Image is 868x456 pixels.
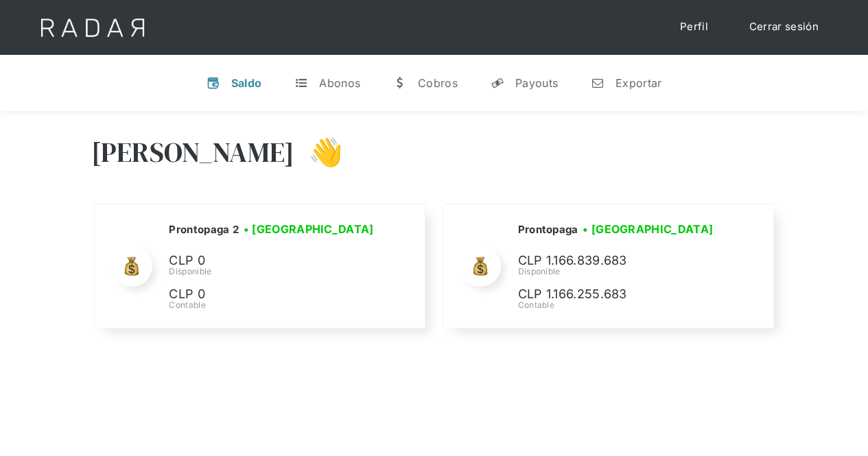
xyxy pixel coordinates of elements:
[615,76,661,90] div: Exportar
[517,223,578,237] h2: Prontopaga
[393,76,407,90] div: w
[517,285,723,304] p: CLP 1.166.255.683
[591,76,605,90] div: n
[207,76,220,90] div: v
[319,76,360,90] div: Abonos
[666,14,722,40] a: Perfil
[294,135,342,169] h3: 👋
[515,76,558,90] div: Payouts
[583,221,713,237] h3: • [GEOGRAPHIC_DATA]
[491,76,504,90] div: y
[517,299,723,311] div: Contable
[244,221,374,237] h3: • [GEOGRAPHIC_DATA]
[169,251,375,271] p: CLP 0
[736,14,832,40] a: Cerrar sesión
[91,135,295,169] h3: [PERSON_NAME]
[418,76,458,90] div: Cobros
[294,76,308,90] div: t
[517,251,723,271] p: CLP 1.166.839.683
[169,223,239,237] h2: Prontopaga 2
[169,299,378,311] div: Contable
[169,265,378,278] div: Disponible
[169,285,375,304] p: CLP 0
[517,265,723,278] div: Disponible
[231,76,262,90] div: Saldo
